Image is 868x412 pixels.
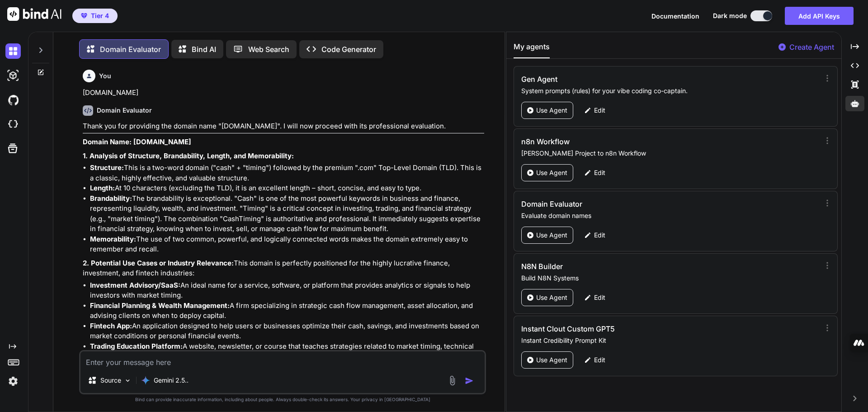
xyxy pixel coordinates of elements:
p: Source [100,376,121,385]
p: Build N8N Systems [521,274,816,283]
strong: Investment Advisory/SaaS: [90,281,180,289]
h6: Domain Evaluator [97,106,152,115]
strong: Structure: [90,163,124,172]
button: My agents [514,41,550,58]
p: Evaluate domain names [521,211,816,220]
button: Add API Keys [785,7,854,25]
h3: N8N Builder [521,261,728,272]
p: [PERSON_NAME] Project to n8n Workflow [521,149,816,158]
button: premiumTier 4 [72,9,118,23]
p: Thank you for providing the domain name "[DOMAIN_NAME]". I will now proceed with its professional... [83,121,484,132]
button: Documentation [651,11,699,21]
p: Bind AI [192,44,216,55]
img: attachment [447,375,458,386]
p: Use Agent [536,231,567,240]
p: System prompts (rules) for your vibe coding co-captain. [521,86,816,95]
h3: n8n Workflow [521,136,728,147]
p: This domain is perfectly positioned for the highly lucrative finance, investment, and fintech ind... [83,258,484,279]
span: Documentation [651,12,699,20]
p: Edit [594,168,605,177]
p: [DOMAIN_NAME] [83,88,484,98]
p: Instant Credibility Prompt Kit [521,336,816,345]
li: An application designed to help users or businesses optimize their cash, savings, and investments... [90,321,484,341]
li: At 10 characters (excluding the TLD), it is an excellent length – short, concise, and easy to type. [90,183,484,194]
img: githubDark [5,92,21,108]
p: Use Agent [536,293,567,302]
img: darkAi-studio [5,68,21,83]
p: Edit [594,231,605,240]
li: The use of two common, powerful, and logically connected words makes the domain extremely easy to... [90,234,484,255]
strong: Fintech App: [90,322,132,330]
img: Pick Models [124,377,132,384]
p: Edit [594,106,605,115]
p: Edit [594,293,605,302]
img: settings [5,374,21,389]
p: Edit [594,355,605,365]
strong: 2. Potential Use Cases or Industry Relevance: [83,259,234,267]
p: Bind can provide inaccurate information, including about people. Always double-check its answers.... [79,396,486,403]
li: The brandability is exceptional. "Cash" is one of the most powerful keywords in business and fina... [90,194,484,234]
h3: Gen Agent [521,74,728,85]
p: Gemini 2.5.. [154,376,189,385]
p: Create Agent [789,42,834,52]
h3: Instant Clout Custom GPT5 [521,323,728,334]
img: premium [81,13,87,19]
p: Domain Evaluator [100,44,161,55]
h6: You [99,71,111,81]
li: This is a two-word domain ("cash" + "timing") followed by the premium ".com" Top-Level Domain (TL... [90,163,484,183]
li: An ideal name for a service, software, or platform that provides analytics or signals to help inv... [90,280,484,301]
strong: Trading Education Platform: [90,342,183,350]
p: Use Agent [536,106,567,115]
strong: Memorability: [90,235,136,243]
strong: 1. Analysis of Structure, Brandability, Length, and Memorability: [83,152,294,160]
p: Web Search [248,44,289,55]
strong: Domain Name: [DOMAIN_NAME] [83,137,191,146]
img: Gemini 2.5 Pro [141,376,150,385]
p: Use Agent [536,168,567,177]
p: Code Generator [321,44,376,55]
p: Use Agent [536,355,567,365]
img: cloudideIcon [5,117,21,132]
strong: Brandability: [90,194,132,203]
strong: Financial Planning & Wealth Management: [90,301,230,310]
img: darkChat [5,43,21,59]
span: Tier 4 [91,11,109,20]
li: A website, newsletter, or course that teaches strategies related to market timing, technical anal... [90,341,484,362]
strong: Length: [90,184,115,192]
h3: Domain Evaluator [521,199,728,209]
img: Bind AI [7,7,61,21]
li: A firm specializing in strategic cash flow management, asset allocation, and advising clients on ... [90,301,484,321]
span: Dark mode [713,11,747,20]
img: icon [465,376,474,385]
